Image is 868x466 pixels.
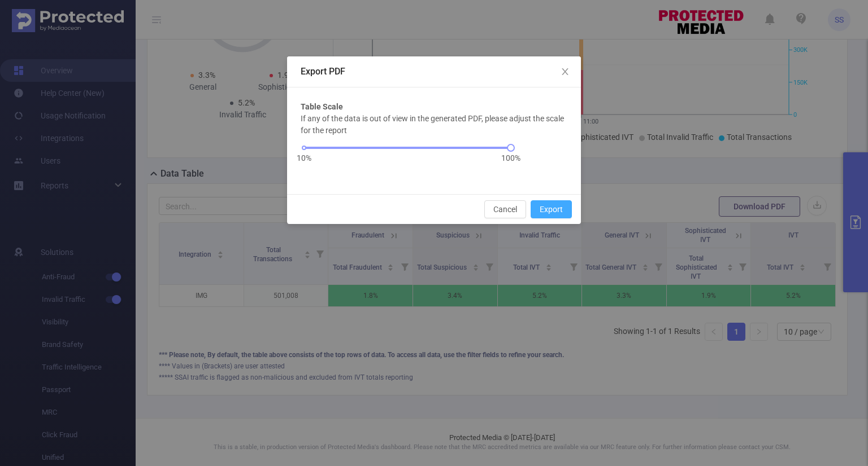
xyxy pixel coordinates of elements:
[297,152,311,164] span: 10%
[549,56,581,88] button: Close
[301,113,567,137] p: If any of the data is out of view in the generated PDF, please adjust the scale for the report
[531,200,572,218] button: Export
[484,200,526,218] button: Cancel
[301,65,567,78] div: Export PDF
[301,101,343,113] b: Table Scale
[561,67,570,76] i: icon: close
[501,152,520,164] span: 100%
